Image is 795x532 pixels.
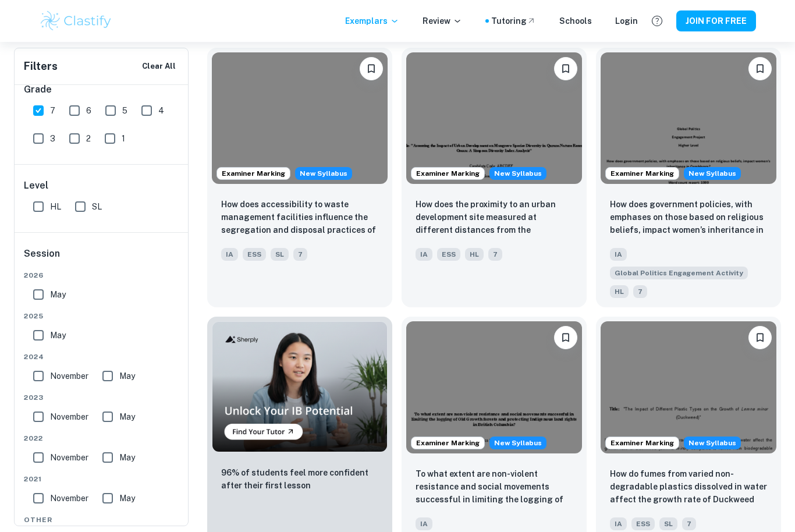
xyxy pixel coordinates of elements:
button: JOIN FOR FREE [676,10,756,31]
span: HL [610,285,629,298]
span: 7 [633,285,647,298]
span: November [50,370,88,382]
button: Please log in to bookmark exemplars [554,326,577,349]
span: IA [610,517,627,530]
span: ESS [243,248,266,261]
p: How does government policies, with emphases on those based on religious beliefs, impact women’s i... [610,198,767,237]
span: May [119,410,135,423]
span: November [50,410,88,423]
h6: Session [24,247,180,270]
span: New Syllabus [489,437,546,449]
img: ESS IA example thumbnail: How does accessibility to waste manageme [212,52,388,185]
button: Please log in to bookmark exemplars [360,57,383,80]
span: Examiner Marking [606,438,679,448]
span: 1 [122,132,125,145]
span: New Syllabus [684,437,741,449]
p: Review [423,15,462,27]
div: Starting from the May 2026 session, the ESS IA requirements have changed. We created this exempla... [684,437,741,449]
h6: Filters [24,58,58,75]
span: 7 [488,248,502,261]
img: Global Politics Engagement Activity IA example thumbnail: How does government policies, with empha [601,52,776,185]
a: Tutoring [491,15,536,27]
span: May [50,288,66,301]
span: ESS [437,248,460,261]
span: 2024 [24,352,180,362]
div: Starting from the May 2026 session, the ESS IA requirements have changed. We created this exempla... [489,167,546,180]
img: Clastify logo [39,9,113,33]
p: To what extent are non-violent resistance and social movements successful in limiting the logging... [416,467,573,507]
span: IA [221,248,238,261]
span: 2026 [24,270,180,281]
h6: Grade [24,83,180,97]
img: ESS IA example thumbnail: How does the proximity to an urban devel [406,52,582,185]
button: Please log in to bookmark exemplars [748,57,772,80]
span: Global Politics Engagement Activity [610,267,748,279]
span: 7 [293,248,307,261]
span: HL [465,248,484,261]
a: Examiner MarkingStarting from the May 2026 session, the ESS IA requirements have changed. We crea... [402,48,587,308]
span: 7 [50,104,55,117]
img: ESS IA example thumbnail: How do fumes from varied non-degradable [601,321,776,453]
span: HL [50,200,61,213]
span: 2025 [24,311,180,321]
a: Schools [559,15,592,27]
span: IA [416,248,432,261]
span: 3 [50,132,55,145]
span: 2 [86,132,91,145]
p: How does the proximity to an urban development site measured at different distances from the deve... [416,198,573,237]
img: Thumbnail [212,321,388,452]
span: SL [271,248,289,261]
div: Starting from the May 2026 session, the ESS IA requirements have changed. We created this exempla... [295,167,352,180]
img: Global Politics Engagement Activity IA example thumbnail: To what extent are non-violent resistanc [406,321,582,453]
div: Starting from the May 2026 session, the Global Politics Engagement Activity requirements have cha... [489,437,546,449]
h6: Level [24,179,180,193]
p: Exemplars [345,15,399,27]
a: Examiner MarkingStarting from the May 2026 session, the ESS IA requirements have changed. We crea... [207,48,392,308]
span: 5 [122,104,127,117]
span: 2023 [24,392,180,403]
span: Examiner Marking [411,438,484,448]
span: ESS [631,517,655,530]
span: November [50,492,88,505]
button: Clear All [139,58,179,75]
span: Examiner Marking [217,168,290,179]
span: May [119,370,135,382]
span: Other [24,515,180,525]
span: New Syllabus [295,167,352,180]
a: Login [615,15,638,27]
span: November [50,451,88,464]
span: 6 [86,104,91,117]
span: Examiner Marking [411,168,484,179]
p: How do fumes from varied non-degradable plastics dissolved in water affect the growth rate of Duc... [610,467,767,507]
span: May [119,492,135,505]
span: New Syllabus [684,167,741,180]
span: New Syllabus [489,167,546,180]
span: May [119,451,135,464]
button: Help and Feedback [647,11,667,31]
p: 96% of students feel more confident after their first lesson [221,466,378,492]
span: IA [416,517,432,530]
p: How does accessibility to waste management facilities influence the segregation and disposal prac... [221,198,378,237]
span: SL [659,517,677,530]
span: 4 [158,104,164,117]
span: Examiner Marking [606,168,679,179]
a: Examiner MarkingStarting from the May 2026 session, the Global Politics Engagement Activity requi... [596,48,781,308]
button: Please log in to bookmark exemplars [554,57,577,80]
div: Starting from the May 2026 session, the Global Politics Engagement Activity requirements have cha... [684,167,741,180]
span: May [50,329,66,342]
button: Please log in to bookmark exemplars [748,326,772,349]
span: 7 [682,517,696,530]
span: 2021 [24,474,180,484]
span: IA [610,248,627,261]
span: 2022 [24,433,180,444]
span: SL [92,200,102,213]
